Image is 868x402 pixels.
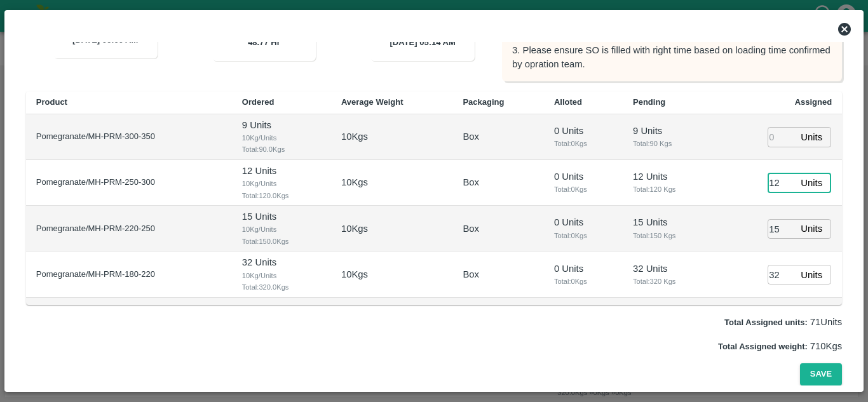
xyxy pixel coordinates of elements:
td: Pomegranate/MH-PRM-250-300 [26,160,232,206]
p: Units [801,176,822,190]
span: 10 Kg/Units [242,178,321,189]
b: Assigned [795,97,832,107]
p: 71 Units [724,315,842,329]
p: 10 Kgs [341,267,368,281]
span: Total: 90 Kgs [633,138,706,149]
td: Pomegranate/MH-PRM-120-150 [26,298,232,344]
td: Pomegranate/MH-PRM-180-220 [26,251,232,297]
p: 9 Units [633,124,706,138]
p: 0 Units [554,124,613,138]
b: Alloted [554,97,582,107]
input: 0 [768,127,796,147]
p: Box [463,267,479,281]
span: Total: 150.0 Kgs [242,236,321,247]
b: Pending [633,97,665,107]
span: Total: 120.0 Kgs [242,190,321,201]
b: Product [36,97,67,107]
span: Total: 320 Kgs [633,276,706,287]
p: 9 Units [242,118,321,132]
p: Units [801,268,822,282]
b: Ordered [242,97,275,107]
p: 0 Units [554,262,613,276]
p: 32 Units [633,262,706,276]
p: 32 Units [242,255,321,269]
p: 10 Kgs [341,130,368,144]
input: 0 [768,265,796,285]
span: Total: 320.0 Kgs [242,281,321,293]
p: Box [463,222,479,236]
span: 10 Kg/Units [242,132,321,144]
button: Save [800,363,842,385]
p: Box [463,130,479,144]
p: 15 Units [242,210,321,224]
p: 0 Units [554,215,613,229]
p: 15 Units [633,215,706,229]
b: Average Weight [341,97,403,107]
p: 3. Please ensure SO is filled with right time based on loading time confirmed by opration team. [512,43,832,72]
p: 12 Units [633,170,706,184]
p: 710 Kgs [718,339,842,353]
span: Total: 90.0 Kgs [242,144,321,155]
p: 0 Units [554,170,613,184]
span: 10 Kg/Units [242,224,321,235]
p: 10 Kgs [341,175,368,189]
p: Units [801,130,822,144]
span: Total: 120 Kgs [633,184,706,195]
span: Total: 0 Kgs [554,230,613,241]
span: Total: 0 Kgs [554,138,613,149]
input: 0 [768,219,796,239]
td: Pomegranate/MH-PRM-300-350 [26,114,232,160]
span: Total: 0 Kgs [554,276,613,287]
p: 12 Units [242,164,321,178]
span: Total: 150 Kgs [633,230,706,241]
span: 10 Kg/Units [242,270,321,281]
label: Total Assigned weight: [718,342,808,351]
p: 8 Units [242,302,321,316]
td: Pomegranate/MH-PRM-220-250 [26,206,232,251]
p: 10 Kgs [341,222,368,236]
p: Box [463,175,479,189]
label: Total Assigned units: [724,318,808,327]
span: Total: 0 Kgs [554,184,613,195]
p: Units [801,222,822,236]
b: Packaging [463,97,504,107]
input: 0 [768,173,796,193]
